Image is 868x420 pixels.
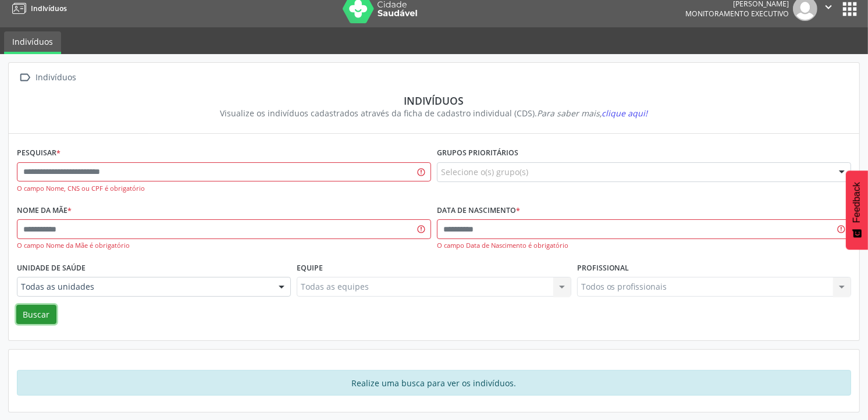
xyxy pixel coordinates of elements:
[25,107,843,119] div: Visualize os indivíduos cadastrados através da ficha de cadastro individual (CDS).
[17,69,34,86] i: 
[4,31,61,54] a: Indivíduos
[17,259,86,277] label: Unidade de saúde
[852,182,862,223] span: Feedback
[25,94,843,107] div: Indivíduos
[602,108,648,119] span: clique aqui!
[846,170,868,250] button: Feedback - Mostrar pesquisa
[437,144,518,162] label: Grupos prioritários
[437,241,851,251] div: O campo Data de Nascimento é obrigatório
[685,9,789,19] span: Monitoramento Executivo
[17,69,79,86] a:  Indivíduos
[441,166,528,178] span: Selecione o(s) grupo(s)
[17,184,431,194] div: O campo Nome, CNS ou CPF é obrigatório
[21,281,267,293] span: Todas as unidades
[17,370,851,396] div: Realize uma busca para ver os indivíduos.
[822,1,835,13] i: 
[437,202,520,220] label: Data de nascimento
[297,259,323,277] label: Equipe
[17,144,61,162] label: Pesquisar
[34,69,79,86] div: Indivíduos
[538,108,648,119] i: Para saber mais,
[31,3,67,13] span: Indivíduos
[17,202,72,220] label: Nome da mãe
[16,305,56,325] button: Buscar
[17,241,431,251] div: O campo Nome da Mãe é obrigatório
[577,259,629,277] label: Profissional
